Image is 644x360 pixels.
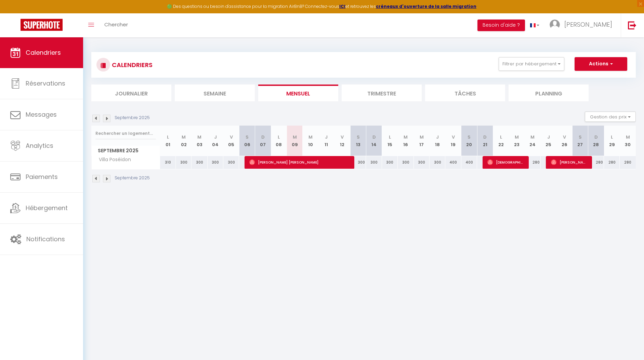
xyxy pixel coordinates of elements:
[452,134,455,140] abbr: V
[563,134,566,140] abbr: V
[398,156,413,169] div: 300
[556,126,572,156] th: 26
[192,156,207,169] div: 300
[477,20,525,31] button: Besoin d'aide ?
[26,79,65,88] span: Réservations
[588,156,604,169] div: 280
[493,126,509,156] th: 22
[430,126,445,156] th: 18
[366,156,382,169] div: 300
[208,156,223,169] div: 300
[551,156,588,169] span: [PERSON_NAME]
[99,13,133,37] a: Chercher
[372,134,376,140] abbr: D
[26,48,61,57] span: Calendriers
[342,85,422,101] li: Trimestre
[509,126,525,156] th: 23
[515,134,519,140] abbr: M
[95,127,156,140] input: Rechercher un logement...
[239,126,255,156] th: 06
[620,156,636,169] div: 280
[382,126,398,156] th: 15
[420,134,424,140] abbr: M
[208,126,223,156] th: 04
[92,146,160,156] span: Septembre 2025
[398,126,413,156] th: 16
[246,134,249,140] abbr: S
[303,126,318,156] th: 10
[483,134,487,140] abbr: D
[334,126,350,156] th: 12
[357,134,360,140] abbr: S
[430,156,445,169] div: 300
[611,134,613,140] abbr: L
[499,57,564,71] button: Filtrer par hébergement
[91,85,171,101] li: Journalier
[26,204,68,212] span: Hébergement
[115,115,150,121] p: Septembre 2025
[341,134,344,140] abbr: V
[192,126,207,156] th: 03
[575,57,627,71] button: Actions
[21,19,63,31] img: Super Booking
[160,156,176,169] div: 310
[104,21,128,28] span: Chercher
[550,20,560,30] img: ...
[425,85,505,101] li: Tâches
[414,156,430,169] div: 300
[110,57,153,73] h3: CALENDRIERS
[223,156,239,169] div: 300
[376,3,476,9] a: créneaux d'ouverture de la salle migration
[620,126,636,156] th: 30
[223,126,239,156] th: 05
[160,126,176,156] th: 01
[115,175,150,181] p: Septembre 2025
[293,134,297,140] abbr: M
[525,156,540,169] div: 280
[626,134,630,140] abbr: M
[318,126,334,156] th: 11
[436,134,439,140] abbr: J
[414,126,430,156] th: 17
[366,126,382,156] th: 14
[525,126,540,156] th: 24
[487,156,524,169] span: [DEMOGRAPHIC_DATA][PERSON_NAME]
[255,126,271,156] th: 07
[588,126,604,156] th: 28
[182,134,186,140] abbr: M
[214,134,217,140] abbr: J
[308,134,313,140] abbr: M
[530,134,535,140] abbr: M
[271,126,287,156] th: 08
[26,110,57,119] span: Messages
[547,134,550,140] abbr: J
[564,20,612,29] span: [PERSON_NAME]
[445,156,461,169] div: 400
[350,126,366,156] th: 13
[93,156,133,164] span: Villa Poséidon
[287,126,303,156] th: 09
[445,126,461,156] th: 19
[628,21,636,29] img: logout
[544,13,621,37] a: ... [PERSON_NAME]
[594,134,598,140] abbr: D
[604,126,620,156] th: 29
[26,172,58,181] span: Paiements
[477,126,493,156] th: 21
[585,112,636,122] button: Gestion des prix
[389,134,391,140] abbr: L
[572,126,588,156] th: 27
[278,134,280,140] abbr: L
[249,156,349,169] span: [PERSON_NAME] [PERSON_NAME]
[500,134,502,140] abbr: L
[468,134,471,140] abbr: S
[541,126,556,156] th: 25
[26,141,53,150] span: Analytics
[461,126,477,156] th: 20
[604,156,620,169] div: 280
[339,3,345,9] a: ICI
[176,156,192,169] div: 300
[197,134,201,140] abbr: M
